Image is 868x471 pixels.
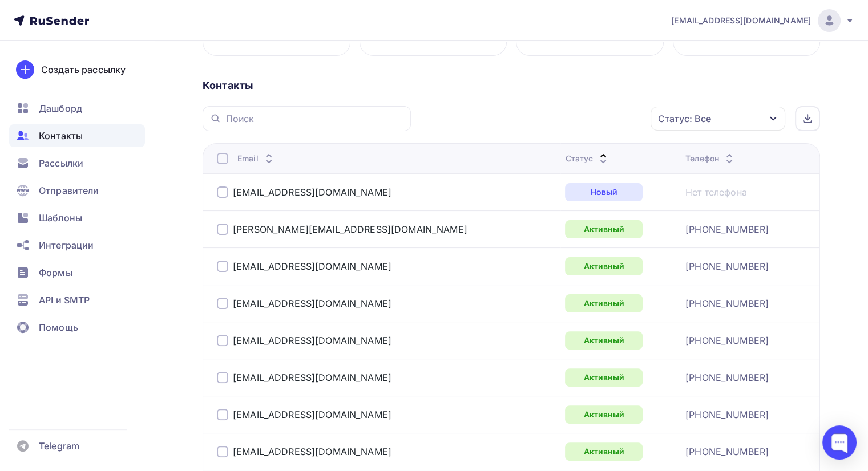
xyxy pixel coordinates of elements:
[658,112,711,125] div: Статус: Все
[233,409,391,420] a: [EMAIL_ADDRESS][DOMAIN_NAME]
[39,320,78,334] span: Помощь
[9,179,145,202] a: Отправители
[565,442,643,461] div: Активный
[226,112,404,125] input: Поиск
[9,206,145,229] a: Шаблоны
[39,439,79,453] span: Telegram
[565,220,643,238] div: Активный
[685,153,736,164] div: Телефон
[565,257,643,275] div: Активный
[565,405,643,424] div: Активный
[39,156,83,170] span: Рассылки
[41,63,126,76] div: Создать рассылку
[565,331,643,350] div: Активный
[650,106,786,131] button: Статус: Все
[39,266,72,279] span: Формы
[565,294,643,312] div: Активный
[237,153,276,164] div: Email
[233,372,391,383] a: [EMAIL_ADDRESS][DOMAIN_NAME]
[233,298,391,309] a: [EMAIL_ADDRESS][DOMAIN_NAME]
[39,211,82,225] span: Шаблоны
[39,129,83,143] span: Контакты
[233,446,391,457] a: [EMAIL_ADDRESS][DOMAIN_NAME]
[685,185,747,199] a: Нет телефона
[9,124,145,147] a: Контакты
[671,15,811,26] span: [EMAIL_ADDRESS][DOMAIN_NAME]
[233,261,391,272] a: [EMAIL_ADDRESS][DOMAIN_NAME]
[39,101,82,115] span: Дашборд
[233,335,391,346] a: [EMAIL_ADDRESS][DOMAIN_NAME]
[233,186,391,198] a: [EMAIL_ADDRESS][DOMAIN_NAME]
[39,293,90,307] span: API и SMTP
[39,184,99,197] span: Отправители
[565,153,610,164] div: Статус
[565,183,643,201] div: Новый
[565,368,643,387] div: Активный
[9,152,145,174] a: Рассылки
[685,259,769,273] a: [PHONE_NUMBER]
[39,238,94,252] span: Интеграции
[9,97,145,120] a: Дашборд
[685,371,769,384] a: [PHONE_NUMBER]
[685,408,769,421] a: [PHONE_NUMBER]
[9,261,145,284] a: Формы
[203,79,820,92] div: Контакты
[685,445,769,458] a: [PHONE_NUMBER]
[233,224,467,235] a: [PERSON_NAME][EMAIL_ADDRESS][DOMAIN_NAME]
[685,222,769,236] a: [PHONE_NUMBER]
[685,334,769,347] a: [PHONE_NUMBER]
[685,297,769,310] a: [PHONE_NUMBER]
[671,9,854,32] a: [EMAIL_ADDRESS][DOMAIN_NAME]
